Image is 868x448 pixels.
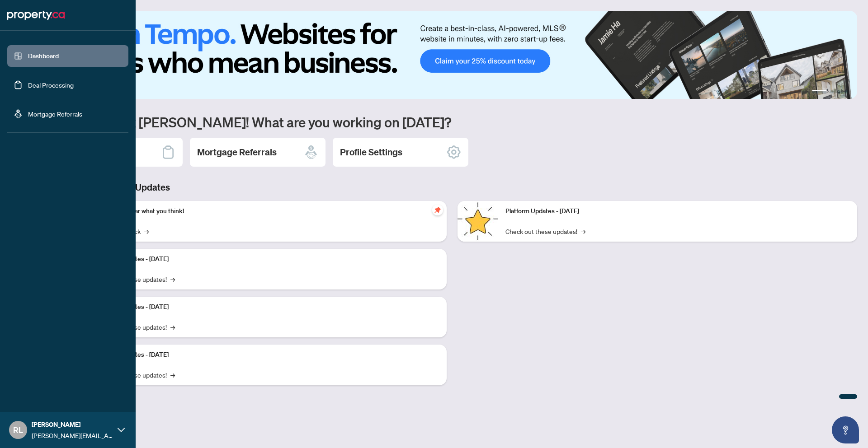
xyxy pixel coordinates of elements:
[432,205,443,215] span: pushpin
[505,206,850,216] p: Platform Updates - [DATE]
[170,370,175,380] span: →
[47,181,857,194] h3: Brokerage & Industry Updates
[32,430,113,440] span: [PERSON_NAME][EMAIL_ADDRESS][DOMAIN_NAME]
[340,146,402,159] h2: Profile Settings
[95,254,439,264] p: Platform Updates - [DATE]
[458,201,498,242] img: Platform Updates - June 23, 2025
[170,274,175,284] span: →
[28,110,82,118] a: Mortgage Referrals
[197,146,277,159] h2: Mortgage Referrals
[7,8,65,23] img: logo
[144,226,149,236] span: →
[28,52,59,60] a: Dashboard
[47,11,857,99] img: Slide 0
[832,416,859,443] button: Open asap
[170,322,175,332] span: →
[812,90,826,93] button: 1
[830,90,834,93] button: 2
[581,226,585,236] span: →
[844,90,848,93] button: 4
[95,302,439,312] p: Platform Updates - [DATE]
[505,226,585,236] a: Check out these updates!→
[95,350,439,360] p: Platform Updates - [DATE]
[47,113,857,131] h1: Welcome back [PERSON_NAME]! What are you working on [DATE]?
[28,81,74,89] a: Deal Processing
[95,206,439,216] p: We want to hear what you think!
[32,420,113,429] span: [PERSON_NAME]
[13,424,23,436] span: RL
[837,90,841,93] button: 3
